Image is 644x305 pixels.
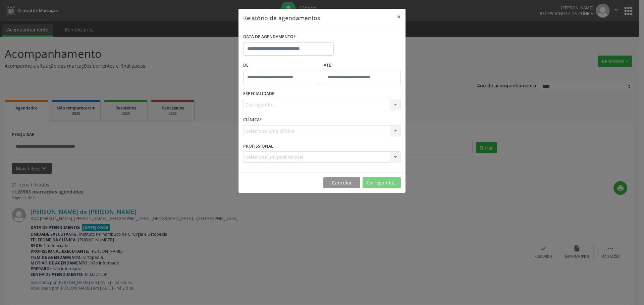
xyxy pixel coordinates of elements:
[243,32,296,42] label: DATA DE AGENDAMENTO
[243,60,320,71] label: De
[323,177,360,188] button: Cancelar
[363,177,401,188] button: Carregando...
[243,141,273,151] label: PROFISSIONAL
[243,13,320,22] h5: Relatório de agendamentos
[392,9,406,25] button: Close
[324,60,401,71] label: ATÉ
[243,89,274,99] label: ESPECIALIDADE
[243,115,262,125] label: CLÍNICA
